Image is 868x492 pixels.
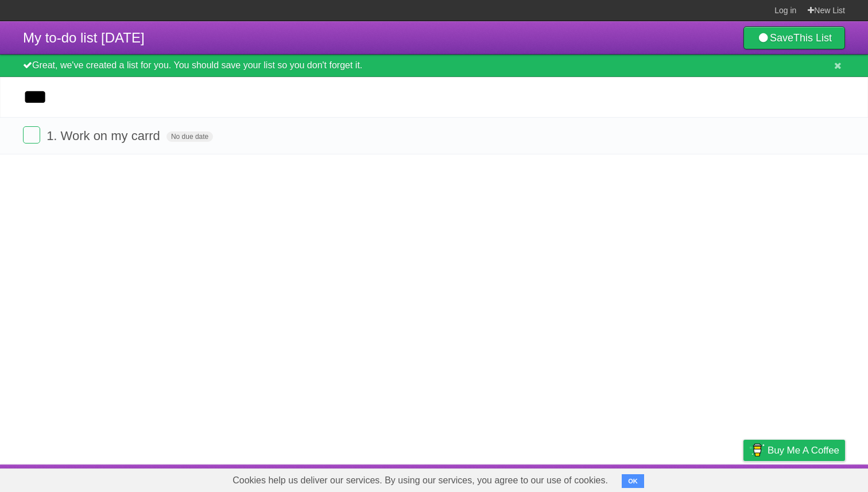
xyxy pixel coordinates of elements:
[46,129,163,143] span: 1. Work on my carrd
[629,467,675,489] a: Developers
[689,467,715,489] a: Terms
[23,126,40,144] label: Done
[768,440,839,460] span: Buy me a coffee
[743,440,845,461] a: Buy me a coffee
[749,440,765,460] img: Buy me a coffee
[23,30,145,45] span: My to-do list [DATE]
[743,26,845,49] a: SaveThis List
[728,467,758,489] a: Privacy
[591,467,615,489] a: About
[793,32,832,44] b: This List
[166,131,213,142] span: No due date
[221,469,619,492] span: Cookies help us deliver our services. By using our services, you agree to our use of cookies.
[773,467,845,489] a: Suggest a feature
[622,474,644,488] button: OK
